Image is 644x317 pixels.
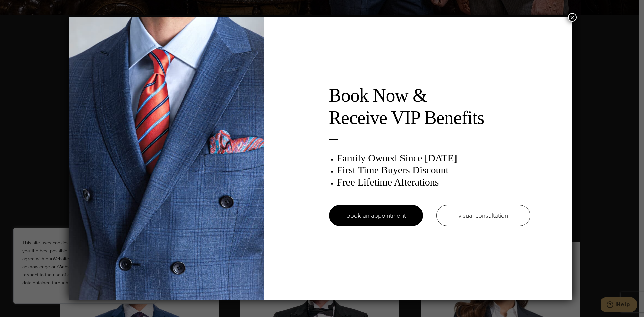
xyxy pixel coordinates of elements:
a: visual consultation [436,205,530,226]
button: Close [568,13,577,22]
span: Help [15,5,29,11]
h3: Family Owned Since [DATE] [337,152,530,164]
h2: Book Now & Receive VIP Benefits [329,84,530,129]
h3: First Time Buyers Discount [337,164,530,176]
h3: Free Lifetime Alterations [337,176,530,188]
a: book an appointment [329,205,423,226]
